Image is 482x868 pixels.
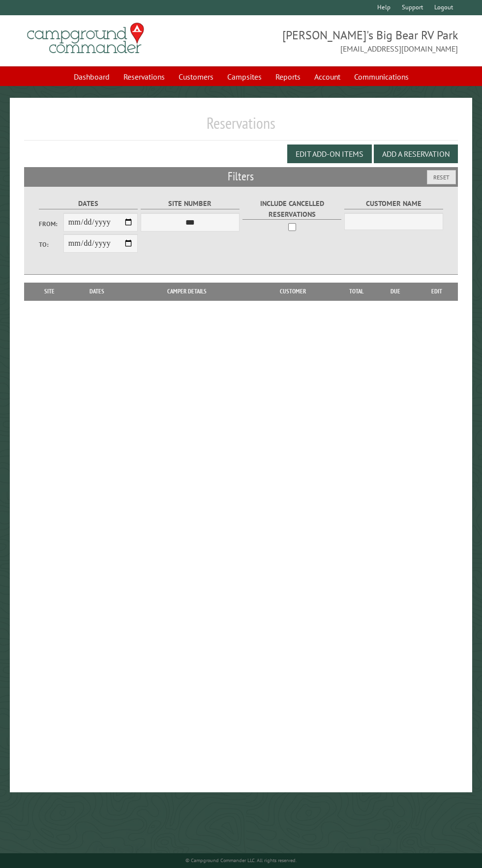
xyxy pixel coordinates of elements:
[29,283,70,300] th: Site
[124,283,249,300] th: Camper Details
[270,67,306,86] a: Reports
[141,198,240,209] label: Site Number
[68,67,116,86] a: Dashboard
[287,145,372,163] button: Edit Add-on Items
[173,67,219,86] a: Customers
[39,240,63,249] label: To:
[24,114,458,141] h1: Reservations
[185,857,297,864] small: © Campground Commander LLC. All rights reserved.
[118,67,171,86] a: Reservations
[416,283,458,300] th: Edit
[24,167,458,186] h2: Filters
[308,67,346,86] a: Account
[242,198,341,220] label: Include Cancelled Reservations
[70,283,124,300] th: Dates
[24,19,147,58] img: Campground Commander
[39,198,138,209] label: Dates
[376,283,416,300] th: Due
[348,67,415,86] a: Communications
[39,219,63,229] label: From:
[374,145,458,163] button: Add a Reservation
[221,67,268,86] a: Campsites
[249,283,336,300] th: Customer
[344,198,443,209] label: Customer Name
[241,27,458,55] span: [PERSON_NAME]'s Big Bear RV Park [EMAIL_ADDRESS][DOMAIN_NAME]
[336,283,376,300] th: Total
[427,170,456,184] button: Reset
